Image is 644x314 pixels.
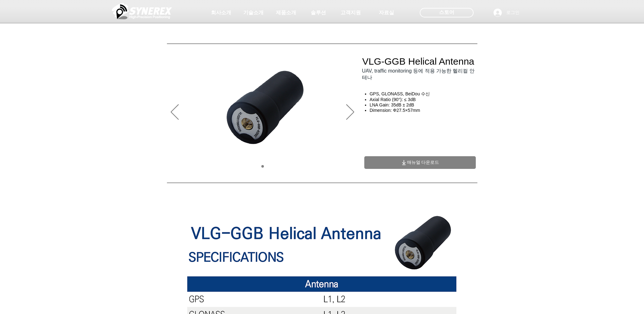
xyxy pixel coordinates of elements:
[112,2,172,21] img: 씨너렉스_White_simbol_대지 1.png
[370,102,414,107] span: LNA Gain: 35dB ± 2dB
[489,7,524,19] button: 로그인
[223,70,309,147] img: VLG-GGB-R35Q2 Helical Antenna_ver2.png
[238,6,269,19] a: 기술소개
[335,6,367,19] a: 고객지원
[205,6,237,19] a: 회사소개
[371,6,402,19] a: 자료실
[243,10,264,16] span: 기술소개
[370,108,420,113] span: Dimension: Φ27.5×57mm
[311,10,326,16] span: 솔루션
[270,6,302,19] a: 제품소개
[276,10,296,16] span: 제품소개
[420,8,474,17] div: 스토어
[439,9,454,16] span: 스토어
[261,165,264,168] a: 01
[407,160,439,165] span: 매뉴얼 다운로드
[211,10,231,16] span: 회사소개
[259,165,266,168] nav: 슬라이드
[379,10,394,16] span: 자료실
[364,156,476,169] a: 매뉴얼 다운로드
[167,49,358,176] div: 슬라이드쇼
[527,287,644,314] iframe: Wix Chat
[504,10,522,16] span: 로그인
[370,97,416,102] span: Axial Ratio (90°): ≤ 3dB
[303,6,334,19] a: 솔루션
[341,10,361,16] span: 고객지원
[171,104,179,121] button: 이전
[346,104,354,121] button: 다음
